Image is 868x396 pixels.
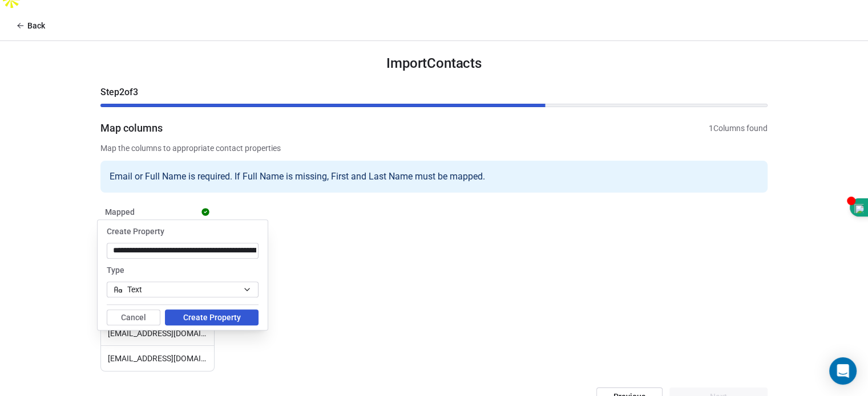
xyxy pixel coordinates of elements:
span: Create Property [107,227,164,236]
td: [EMAIL_ADDRESS][DOMAIN_NAME];???????;OD;contact fr;;[DATE];;;;;;;;;;;;;;;;;;;; [101,321,214,346]
span: Import Contacts [386,55,482,72]
button: Text [107,281,259,297]
span: Step 2 of 3 [100,85,768,99]
span: Mapped [105,206,135,218]
button: Cancel [107,309,160,325]
span: Map the columns to appropriate contact properties [100,142,768,154]
span: 1 Columns found [709,123,768,134]
span: Type [107,266,124,275]
span: Text [127,284,142,296]
span: Map columns [100,121,163,136]
div: Open Intercom Messenger [829,357,857,385]
button: Back [9,15,52,36]
button: Create Property [165,309,259,325]
div: Email or Full Name is required. If Full Name is missing, First and Last Name must be mapped. [100,161,768,193]
td: [EMAIL_ADDRESS][DOMAIN_NAME];???????;IVF;info;;[DATE];;;;;;;;;;;;;;;;;;;; [101,346,214,371]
